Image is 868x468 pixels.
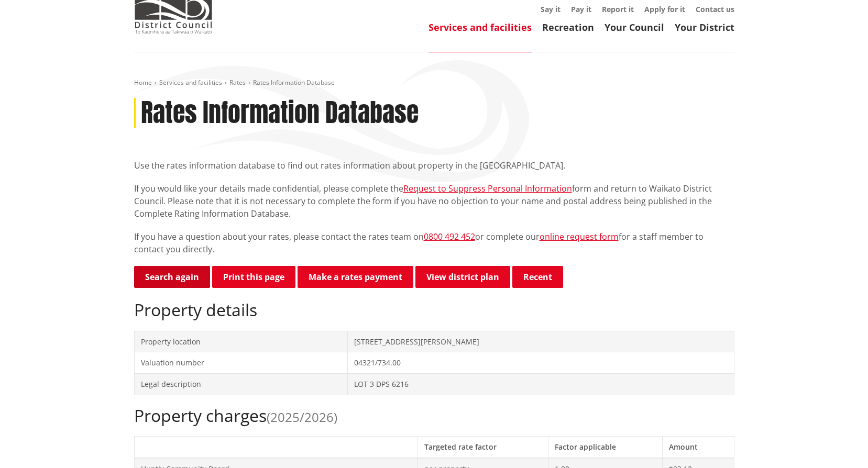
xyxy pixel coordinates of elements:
[134,300,734,320] h2: Property details
[134,79,734,87] nav: breadcrumb
[134,159,734,172] p: Use the rates information database to find out rates information about property in the [GEOGRAPHI...
[134,373,348,395] td: Legal description
[159,78,222,87] a: Services and facilities
[644,4,685,14] a: Apply for it
[212,266,295,288] button: Print this page
[348,331,734,352] td: [STREET_ADDRESS][PERSON_NAME]
[675,21,734,34] a: Your District
[541,4,561,14] a: Say it
[542,21,594,34] a: Recreation
[134,352,348,374] td: Valuation number
[348,352,734,374] td: 04321/734.00
[229,78,246,87] a: Rates
[417,436,548,458] th: Targeted rate factor
[663,436,734,458] th: Amount
[298,266,413,288] a: Make a rates payment
[512,266,563,288] button: Recent
[602,4,634,14] a: Report it
[428,21,532,34] a: Services and facilities
[134,78,152,87] a: Home
[348,373,734,395] td: LOT 3 DPS 6216
[424,231,475,242] a: 0800 492 452
[605,21,664,34] a: Your Council
[403,183,572,194] a: Request to Suppress Personal Information
[540,231,619,242] a: online request form
[134,266,210,288] a: Search again
[253,78,335,87] span: Rates Information Database
[571,4,591,14] a: Pay it
[134,331,348,352] td: Property location
[134,406,734,426] h2: Property charges
[415,266,510,288] a: View district plan
[696,4,734,14] a: Contact us
[141,98,419,128] h1: Rates Information Database
[134,182,734,220] p: If you would like your details made confidential, please complete the form and return to Waikato ...
[820,424,858,462] iframe: Messenger Launcher
[267,408,337,426] span: (2025/2026)
[548,436,663,458] th: Factor applicable
[134,230,734,255] p: If you have a question about your rates, please contact the rates team on or complete our for a s...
